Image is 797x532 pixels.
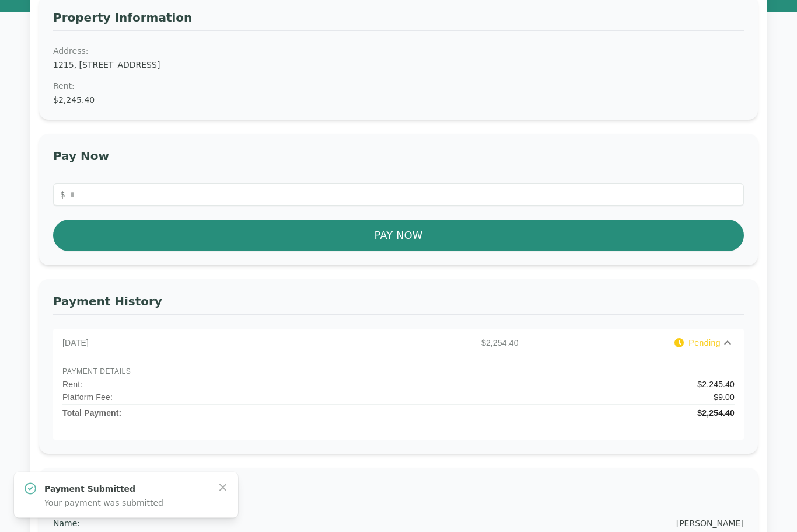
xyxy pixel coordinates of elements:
h3: Pay Now [53,148,744,170]
p: $9.00 [714,392,735,404]
dt: Address: [53,46,744,57]
div: [DATE]$2,254.40Pending [53,357,744,440]
p: Rent : [62,379,82,391]
dt: Rent : [53,81,744,92]
h3: User Information [53,482,744,504]
dd: $2,245.40 [53,95,744,106]
p: Your payment was submitted [44,497,208,509]
p: Total Payment: [62,408,121,419]
p: $2,254.40 [293,338,523,349]
dd: 1215, [STREET_ADDRESS] [53,60,744,71]
p: Payment Submitted [44,483,208,495]
div: [PERSON_NAME] [676,518,744,530]
p: $2,245.40 [697,379,735,391]
p: Platform Fee: [62,392,113,404]
p: $2,254.40 [697,408,735,419]
span: PAYMENT DETAILS [62,367,735,377]
p: [DATE] [62,338,293,349]
div: [DATE]$2,254.40Pending [53,329,744,357]
button: Pay Now [53,220,744,252]
h3: Payment History [53,294,744,315]
span: Pending [688,338,721,349]
div: Name : [53,518,80,530]
h3: Property Information [53,10,744,32]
